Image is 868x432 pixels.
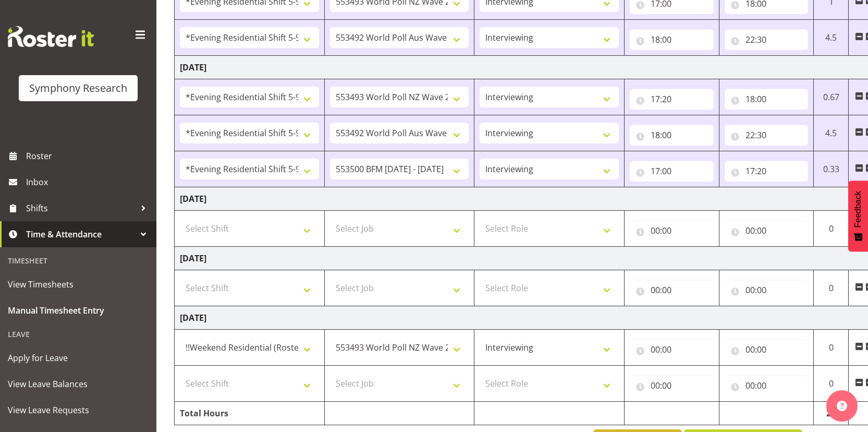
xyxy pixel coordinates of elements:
a: View Timesheets [3,271,154,297]
span: View Leave Requests [8,402,149,418]
input: Click to select... [630,375,714,396]
input: Click to select... [725,89,809,110]
td: 22 [814,402,849,425]
img: help-xxl-2.png [837,401,847,411]
td: 4.5 [814,115,849,151]
button: Feedback - Show survey [848,181,868,251]
input: Click to select... [725,29,809,50]
a: Apply for Leave [3,345,154,371]
span: Shifts [26,200,136,216]
span: Manual Timesheet Entry [8,303,149,318]
td: 0 [814,270,849,306]
input: Click to select... [725,220,809,241]
span: Feedback [853,191,863,227]
span: Apply for Leave [8,350,149,366]
td: 0.33 [814,151,849,187]
input: Click to select... [630,125,714,146]
a: View Leave Requests [3,397,154,423]
input: Click to select... [725,161,809,182]
span: Inbox [26,174,151,190]
td: 0 [814,366,849,402]
input: Click to select... [725,125,809,146]
input: Click to select... [630,280,714,301]
span: View Timesheets [8,277,149,292]
input: Click to select... [725,280,809,301]
input: Click to select... [630,220,714,241]
input: Click to select... [725,375,809,396]
input: Click to select... [630,339,714,360]
div: Symphony Research [29,80,127,96]
td: 4.5 [814,20,849,56]
td: 0 [814,330,849,366]
img: Rosterit website logo [8,26,94,47]
input: Click to select... [630,89,714,110]
span: View Leave Balances [8,376,149,392]
input: Click to select... [630,29,714,50]
td: 0 [814,211,849,247]
a: View Leave Balances [3,371,154,397]
input: Click to select... [630,161,714,182]
input: Click to select... [725,339,809,360]
a: Manual Timesheet Entry [3,297,154,323]
div: Timesheet [3,250,154,271]
td: Total Hours [175,402,325,425]
span: Roster [26,148,151,164]
td: 0.67 [814,79,849,115]
span: Time & Attendance [26,226,136,242]
div: Leave [3,323,154,345]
